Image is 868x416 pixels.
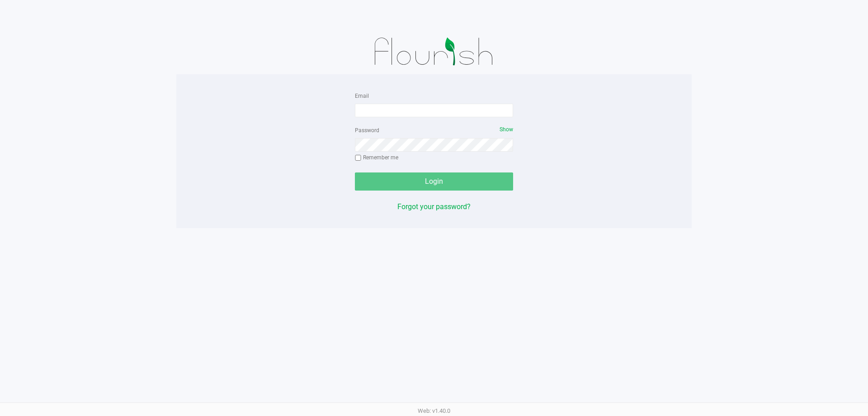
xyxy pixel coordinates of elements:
button: Forgot your password? [397,201,471,212]
span: Show [500,126,513,133]
label: Email [355,92,369,100]
label: Password [355,126,379,134]
input: Remember me [355,155,361,161]
span: Web: v1.40.0 [418,407,450,414]
label: Remember me [355,153,398,162]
